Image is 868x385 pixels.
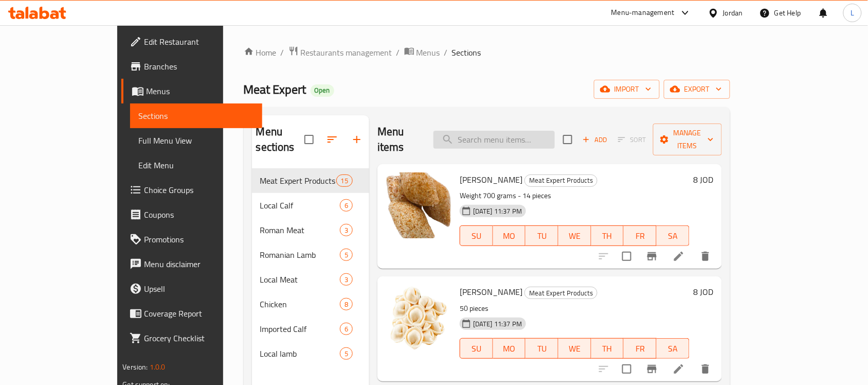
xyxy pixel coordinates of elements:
span: TU [530,341,554,356]
a: Upsell [121,276,262,301]
button: FR [624,338,657,359]
span: Local lamb [260,347,340,360]
a: Promotions [121,227,262,252]
button: WE [558,338,591,359]
span: Grocery Checklist [144,332,254,344]
a: Coverage Report [121,301,262,326]
span: Add item [578,132,611,148]
div: items [340,273,353,286]
div: items [336,174,353,187]
span: Chicken [260,298,340,310]
button: Branch-specific-item [640,357,664,381]
span: SA [661,341,685,356]
span: FR [628,229,653,243]
span: Sort sections [320,127,345,152]
button: TU [526,225,558,246]
span: Open [311,86,334,95]
button: Add [578,132,611,148]
button: SA [657,338,690,359]
div: items [340,323,353,335]
span: Romanian Lamb [260,249,340,261]
li: / [281,46,284,59]
button: import [594,80,660,99]
p: Weight 700 grams - 14 pieces [460,189,690,202]
span: 6 [340,324,352,334]
span: 15 [337,176,352,186]
button: SA [657,225,690,246]
span: Edit Menu [138,159,254,171]
span: Local Calf [260,199,340,212]
a: Coupons [121,202,262,227]
div: Meat Expert Products [525,174,598,187]
div: Meat Expert Products [260,174,336,187]
span: L [851,7,854,19]
span: Sections [452,46,481,59]
span: Promotions [144,233,254,246]
span: WE [563,341,587,356]
div: items [340,224,353,236]
span: Full Menu View [138,134,254,147]
a: Branches [121,54,262,79]
div: items [340,347,353,360]
a: Edit Menu [130,153,262,178]
li: / [396,46,400,59]
button: Branch-specific-item [640,244,664,269]
button: SU [460,225,493,246]
span: TH [595,341,620,356]
span: [PERSON_NAME] [460,284,522,300]
h6: 8 JOD [694,285,714,299]
span: Select section [557,129,578,150]
span: Coverage Report [144,307,254,320]
button: MO [493,225,526,246]
div: Local Meat3 [252,267,370,292]
span: Menus [146,85,254,97]
nav: breadcrumb [244,46,730,59]
a: Menus [121,79,262,103]
span: import [602,83,652,96]
span: MO [497,341,522,356]
button: delete [693,244,718,269]
span: 3 [340,275,352,285]
a: Edit Restaurant [121,29,262,54]
span: Choice Groups [144,184,254,196]
span: TU [530,229,554,243]
button: delete [693,357,718,381]
span: Branches [144,60,254,73]
button: Manage items [653,124,722,155]
span: FR [628,341,653,356]
span: Meat Expert Products [525,174,597,186]
span: SA [661,229,685,243]
span: Edit Restaurant [144,36,254,48]
span: Select to update [616,358,638,380]
button: MO [493,338,526,359]
span: SU [464,229,489,243]
a: Sections [130,103,262,128]
span: Imported Calf [260,323,340,335]
button: Add section [345,127,369,152]
span: Menus [417,46,440,59]
button: TU [526,338,558,359]
button: export [664,80,730,99]
span: Version: [122,360,148,374]
span: Roman Meat [260,224,340,236]
a: Full Menu View [130,128,262,153]
span: 5 [340,349,352,359]
span: [DATE] 11:37 PM [469,206,526,216]
input: search [433,131,555,149]
a: Choice Groups [121,178,262,202]
div: items [340,298,353,310]
span: 3 [340,225,352,235]
a: Menus [404,46,440,59]
button: WE [558,225,591,246]
div: Imported Calf6 [252,317,370,341]
span: 8 [340,300,352,309]
span: SU [464,341,489,356]
span: Local Meat [260,273,340,286]
div: Local lamb5 [252,341,370,366]
div: items [340,249,353,261]
button: TH [591,225,624,246]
